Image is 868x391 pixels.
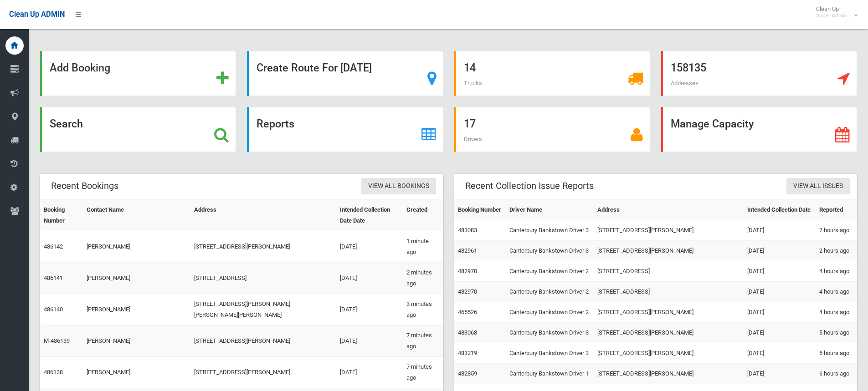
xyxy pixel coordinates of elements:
td: Canterbury Bankstown Driver 3 [506,241,594,261]
a: Search [40,107,236,152]
small: Super Admin [816,12,847,19]
th: Contact Name [83,200,190,231]
td: 3 minutes ago [403,294,443,325]
td: Canterbury Bankstown Driver 3 [506,343,594,364]
td: 4 hours ago [816,302,857,323]
td: [STREET_ADDRESS] [594,282,744,302]
td: [STREET_ADDRESS][PERSON_NAME] [594,302,744,323]
td: [STREET_ADDRESS][PERSON_NAME] [594,220,744,241]
td: [STREET_ADDRESS][PERSON_NAME][PERSON_NAME][PERSON_NAME] [190,294,336,325]
td: [DATE] [336,357,403,388]
td: [DATE] [336,325,403,357]
a: 483068 [458,329,477,336]
strong: Create Route For [DATE] [257,61,372,74]
th: Booking Number [454,200,506,220]
a: View All Issues [786,178,850,195]
a: 482961 [458,247,477,254]
th: Intended Collection Date Date [336,200,403,231]
a: Add Booking [40,51,236,96]
th: Address [190,200,336,231]
a: View All Bookings [361,178,436,195]
td: [STREET_ADDRESS][PERSON_NAME] [594,364,744,384]
a: M-486139 [44,337,70,344]
td: 6 hours ago [816,364,857,384]
a: 486142 [44,243,63,250]
td: [STREET_ADDRESS][PERSON_NAME] [594,323,744,343]
strong: Manage Capacity [671,117,754,130]
a: 482970 [458,288,477,295]
td: [DATE] [744,323,816,343]
span: Addresses [671,80,699,86]
td: Canterbury Bankstown Driver 3 [506,220,594,241]
a: 465526 [458,309,477,315]
td: 5 hours ago [816,343,857,364]
td: [STREET_ADDRESS][PERSON_NAME] [190,231,336,263]
td: 2 hours ago [816,241,857,261]
td: [DATE] [336,294,403,325]
a: 17 Drivers [454,107,650,152]
strong: 14 [464,61,476,74]
a: 486141 [44,274,63,281]
td: [PERSON_NAME] [83,294,190,325]
td: [STREET_ADDRESS] [594,261,744,282]
th: Driver Name [506,200,594,220]
th: Reported [816,200,857,220]
td: 7 minutes ago [403,357,443,388]
td: [DATE] [744,302,816,323]
th: Booking Number [40,200,83,231]
td: [DATE] [744,343,816,364]
td: 5 hours ago [816,323,857,343]
header: Recent Bookings [40,177,129,195]
td: Canterbury Bankstown Driver 2 [506,282,594,302]
td: [DATE] [744,364,816,384]
td: Canterbury Bankstown Driver 3 [506,323,594,343]
td: 2 minutes ago [403,263,443,294]
a: 482859 [458,370,477,377]
th: Address [594,200,744,220]
a: Create Route For [DATE] [247,51,443,96]
td: [DATE] [336,263,403,294]
td: [STREET_ADDRESS][PERSON_NAME] [190,357,336,388]
td: [STREET_ADDRESS] [190,263,336,294]
th: Created [403,200,443,231]
td: [DATE] [744,220,816,241]
td: [PERSON_NAME] [83,357,190,388]
td: [DATE] [744,261,816,282]
strong: Search [50,117,83,130]
a: 158135 Addresses [661,51,857,96]
strong: Add Booking [50,61,110,74]
td: [DATE] [744,282,816,302]
td: Canterbury Bankstown Driver 2 [506,302,594,323]
td: [PERSON_NAME] [83,325,190,357]
td: 1 minute ago [403,231,443,263]
a: 483219 [458,350,477,356]
a: 14 Trucks [454,51,650,96]
td: Canterbury Bankstown Driver 1 [506,364,594,384]
td: 2 hours ago [816,220,857,241]
a: Reports [247,107,443,152]
td: [STREET_ADDRESS][PERSON_NAME] [190,325,336,357]
td: [DATE] [744,241,816,261]
strong: Reports [257,117,294,130]
a: 483083 [458,227,477,234]
td: [DATE] [336,231,403,263]
td: 4 hours ago [816,282,857,302]
td: 7 minutes ago [403,325,443,357]
td: [PERSON_NAME] [83,263,190,294]
th: Intended Collection Date [744,200,816,220]
td: Canterbury Bankstown Driver 2 [506,261,594,282]
td: [STREET_ADDRESS][PERSON_NAME] [594,343,744,364]
a: Manage Capacity [661,107,857,152]
strong: 158135 [671,61,706,74]
header: Recent Collection Issue Reports [454,177,605,195]
span: Clean Up ADMIN [9,10,65,19]
span: Clean Up [812,5,857,19]
a: 482970 [458,268,477,274]
td: [STREET_ADDRESS][PERSON_NAME] [594,241,744,261]
span: Trucks [464,80,482,86]
span: Drivers [464,136,482,142]
td: [PERSON_NAME] [83,231,190,263]
a: 486140 [44,306,63,313]
td: 4 hours ago [816,261,857,282]
a: 486138 [44,369,63,376]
